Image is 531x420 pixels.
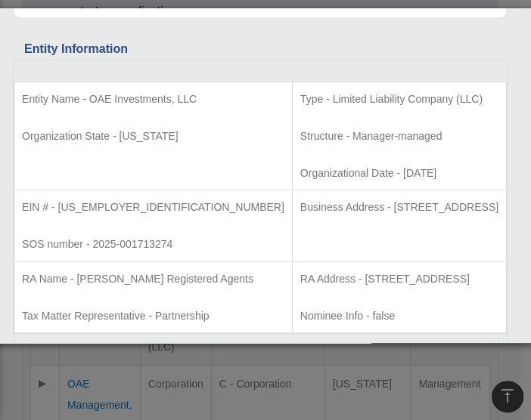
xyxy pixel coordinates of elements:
p: RA Address - [STREET_ADDRESS] [300,270,498,289]
p: Entity Name - OAE Investments, LLC [22,90,284,109]
p: RA Name - [PERSON_NAME] Registered Agents [22,270,284,289]
p: Tax Matter Representative - Partnership [22,307,284,326]
p: Type - Limited Liability Company (LLC) [300,90,498,109]
p: EIN # - [US_EMPLOYER_IDENTIFICATION_NUMBER] [22,198,284,217]
p: Organization State - [US_STATE] [22,127,284,146]
p: Nominee Info - false [300,307,498,326]
p: SOS number - 2025-001713274 [22,235,284,254]
p: Organizational Date - [DATE] [300,164,498,183]
p: Structure - Manager-managed [300,127,498,146]
p: Business Address - [STREET_ADDRESS] [300,198,498,217]
div: Entity Information [24,39,496,60]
